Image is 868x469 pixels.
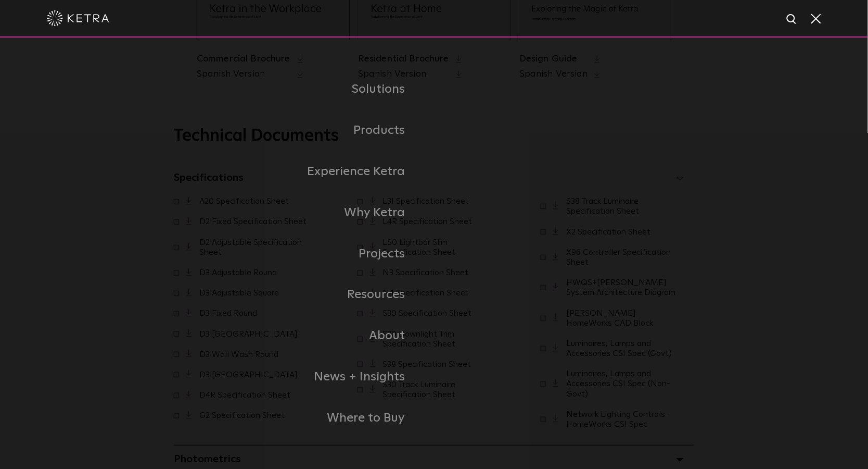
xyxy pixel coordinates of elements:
a: Experience Ketra [85,151,434,192]
a: Why Ketra [85,192,434,233]
img: search icon [786,13,799,26]
a: News + Insights [85,356,434,398]
a: About [85,315,434,356]
img: ketra-logo-2019-white [47,10,109,26]
a: Projects [85,233,434,275]
a: Resources [85,274,434,315]
div: Navigation Menu [85,69,783,438]
a: Products [85,110,434,151]
a: Where to Buy [85,398,434,439]
a: Solutions [85,69,434,110]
